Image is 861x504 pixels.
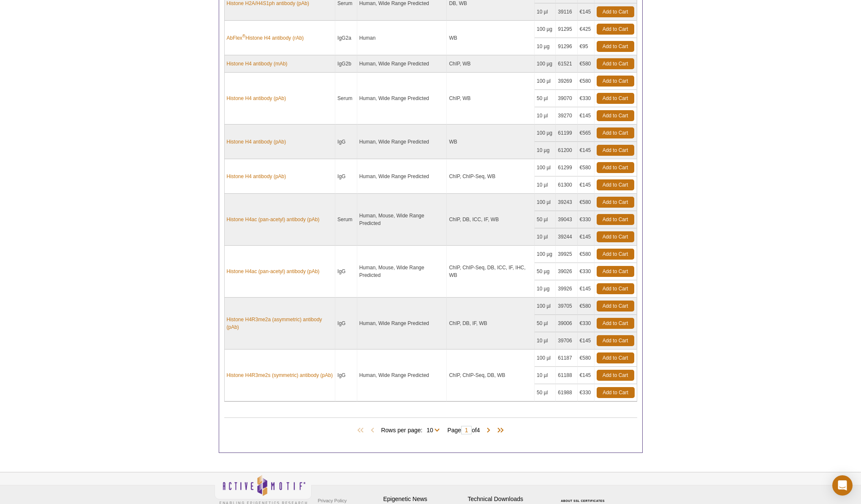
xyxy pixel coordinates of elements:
td: 50 µl [535,384,556,401]
td: 10 µl [535,367,556,384]
td: 100 µl [535,159,556,176]
td: 39070 [556,90,577,107]
td: ChIP, WB [447,73,535,125]
td: €580 [578,246,595,263]
td: ChIP, DB, ICC, IF, WB [447,194,535,246]
td: 100 µl [535,298,556,315]
span: Last Page [493,426,505,435]
td: €580 [578,159,595,176]
span: Rows per page: [381,425,443,434]
td: Human, Wide Range Predicted [357,159,447,194]
td: ChIP, ChIP-Seq, DB, WB [447,350,535,401]
td: €330 [578,315,595,332]
a: Add to Cart [597,266,634,277]
td: Human, Wide Range Predicted [357,298,447,350]
td: IgG [335,246,357,298]
td: 61988 [556,384,577,401]
td: 10 µg [535,38,556,55]
td: 10 µl [535,228,556,246]
td: €145 [578,3,595,21]
a: Add to Cart [597,335,634,346]
a: ABOUT SSL CERTIFICATES [561,499,605,502]
td: IgG [335,125,357,159]
h4: Technical Downloads [468,496,548,503]
a: Add to Cart [597,179,634,190]
a: Histone H4 antibody (pAb) [227,173,286,180]
td: 39269 [556,73,577,90]
a: Add to Cart [597,197,634,208]
td: €580 [578,298,595,315]
td: 61187 [556,350,577,367]
td: 39243 [556,194,577,211]
a: Add to Cart [597,283,634,294]
a: Add to Cart [597,58,634,69]
td: 10 µl [535,3,556,21]
td: 91295 [556,21,577,38]
a: Add to Cart [597,249,634,260]
td: 100 µg [535,21,556,38]
a: Add to Cart [597,127,634,138]
a: Histone H4ac (pan-acetyl) antibody (pAb) [227,268,320,275]
td: ChIP, DB, IF, WB [447,298,535,350]
a: Add to Cart [597,370,634,381]
a: Histone H4ac (pan-acetyl) antibody (pAb) [227,216,320,223]
td: 50 µg [535,263,556,280]
td: IgG2b [335,55,357,73]
td: €580 [578,73,595,90]
td: ChIP, ChIP-Seq, WB [447,159,535,194]
td: IgG [335,298,357,350]
td: 61300 [556,176,577,194]
td: €145 [578,228,595,246]
a: Add to Cart [597,387,635,398]
a: Add to Cart [597,24,634,35]
td: 39116 [556,3,577,21]
a: AbFlex®Histone H4 antibody (rAb) [227,34,304,42]
td: 100 µg [535,246,556,263]
a: Histone H4R3me2a (asymmetric) antibody (pAb) [227,316,333,331]
td: 39244 [556,228,577,246]
td: 61199 [556,125,577,142]
td: 61200 [556,142,577,159]
td: 61521 [556,55,577,73]
span: Page of [443,426,484,434]
td: IgG2a [335,21,357,55]
h4: Epigenetic News [383,496,464,503]
td: Serum [335,73,357,125]
td: Human, Mouse, Wide Range Predicted [357,246,447,298]
a: Histone H4R3me2s (symmetric) antibody (pAb) [227,371,333,379]
td: 10 µg [535,142,556,159]
td: €580 [578,350,595,367]
a: Histone H4 antibody (mAb) [227,60,288,68]
td: IgG [335,350,357,401]
a: Add to Cart [597,231,634,242]
td: WB [447,125,535,159]
td: Human, Mouse, Wide Range Predicted [357,194,447,246]
a: Add to Cart [597,6,634,17]
td: 39270 [556,107,577,125]
td: €425 [578,21,595,38]
td: 100 µl [535,73,556,90]
td: Human, Wide Range Predicted [357,125,447,159]
td: 39926 [556,280,577,298]
td: 39006 [556,315,577,332]
a: Add to Cart [597,318,634,329]
td: €145 [578,332,595,350]
td: 39706 [556,332,577,350]
span: First Page [356,426,368,435]
td: ChIP, WB [447,55,535,73]
td: €330 [578,384,595,401]
a: Histone H4 antibody (pAb) [227,95,286,102]
td: €330 [578,90,595,107]
td: €330 [578,211,595,228]
td: €145 [578,176,595,194]
td: €580 [578,55,595,73]
td: 100 µl [535,350,556,367]
td: 50 µl [535,315,556,332]
td: IgG [335,159,357,194]
td: €565 [578,125,595,142]
td: 91296 [556,38,577,55]
td: 10 µl [535,107,556,125]
td: ChIP, ChIP-Seq, DB, ICC, IF, IHC, WB [447,246,535,298]
td: 61299 [556,159,577,176]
